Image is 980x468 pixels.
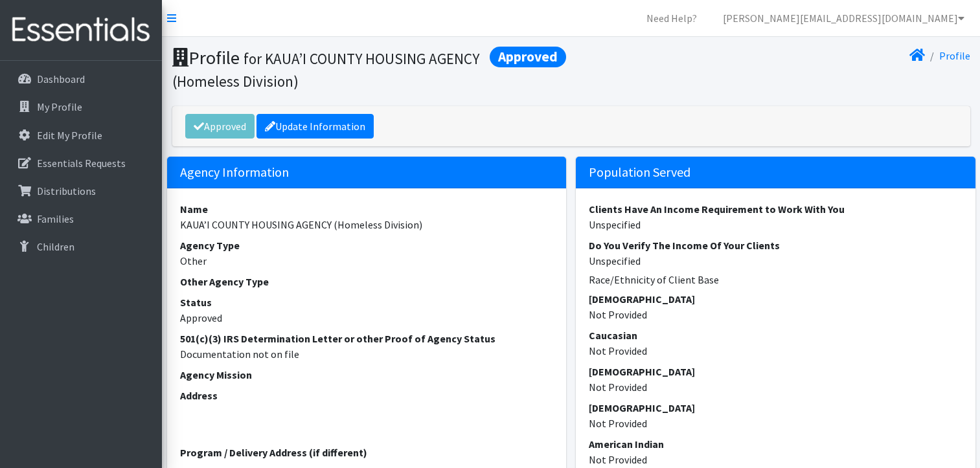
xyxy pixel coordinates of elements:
[5,178,157,204] a: Distributions
[180,346,554,362] dd: Documentation not on file
[180,389,218,402] strong: Address
[180,367,554,383] dt: Agency Mission
[180,217,554,232] dd: KAUA’I COUNTY HOUSING AGENCY (Homeless Division)
[589,253,963,269] dd: Unspecified
[180,295,554,310] dt: Status
[939,49,970,62] a: Profile
[589,436,963,452] dt: American Indian
[180,310,554,326] dd: Approved
[167,157,567,188] h5: Agency Information
[256,114,374,139] a: Update Information
[5,234,157,260] a: Children
[5,122,157,148] a: Edit My Profile
[37,72,85,85] p: Dashboard
[712,5,975,31] a: [PERSON_NAME][EMAIL_ADDRESS][DOMAIN_NAME]
[37,212,74,225] p: Families
[180,238,554,253] dt: Agency Type
[589,274,963,286] h6: Race/Ethnicity of Client Base
[589,417,647,430] span: translation missing: en.not_provided
[490,47,566,67] span: Approved
[180,331,554,346] dt: 501(c)(3) IRS Determination Letter or other Proof of Agency Status
[37,184,96,197] p: Distributions
[172,47,567,91] h1: Profile
[5,150,157,176] a: Essentials Requests
[5,206,157,232] a: Families
[589,328,963,343] dt: Caucasian
[180,253,554,269] dd: Other
[589,344,647,357] span: translation missing: en.not_provided
[589,238,963,253] dt: Do You Verify The Income Of Your Clients
[5,94,157,120] a: My Profile
[180,274,554,289] dt: Other Agency Type
[589,201,963,217] dt: Clients Have An Income Requirement to Work With You
[5,66,157,92] a: Dashboard
[37,129,102,142] p: Edit My Profile
[37,157,126,170] p: Essentials Requests
[180,446,367,459] strong: Program / Delivery Address (if different)
[37,240,74,253] p: Children
[5,8,157,52] img: HumanEssentials
[589,291,963,307] dt: [DEMOGRAPHIC_DATA]
[37,100,82,113] p: My Profile
[172,49,479,91] small: for KAUA’I COUNTY HOUSING AGENCY (Homeless Division)
[180,201,554,217] dt: Name
[589,381,647,394] span: translation missing: en.not_provided
[576,157,975,188] h5: Population Served
[589,453,647,466] span: translation missing: en.not_provided
[589,364,963,379] dt: [DEMOGRAPHIC_DATA]
[636,5,707,31] a: Need Help?
[589,400,963,416] dt: [DEMOGRAPHIC_DATA]
[589,217,963,232] dd: Unspecified
[589,308,647,321] span: translation missing: en.not_provided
